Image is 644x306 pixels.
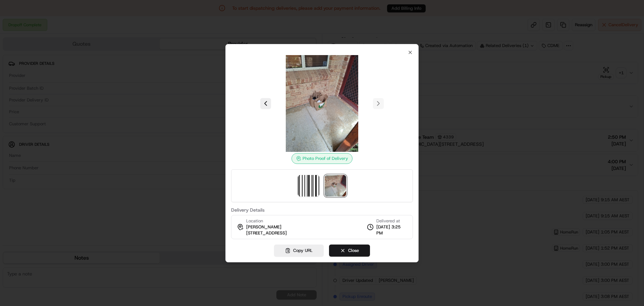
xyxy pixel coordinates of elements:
button: Copy URL [274,245,324,257]
span: Delivered at [376,218,407,224]
span: [DATE] 3:25 PM [376,224,407,236]
span: [PERSON_NAME] [246,224,281,230]
img: photo_proof_of_delivery image [274,55,370,152]
label: Delivery Details [231,208,413,212]
button: Close [329,245,370,257]
span: Location [246,218,263,224]
div: Photo Proof of Delivery [291,153,353,164]
img: photo_proof_of_delivery image [325,175,346,196]
span: [STREET_ADDRESS] [246,230,287,236]
img: barcode_scan_on_pickup image [298,175,319,196]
